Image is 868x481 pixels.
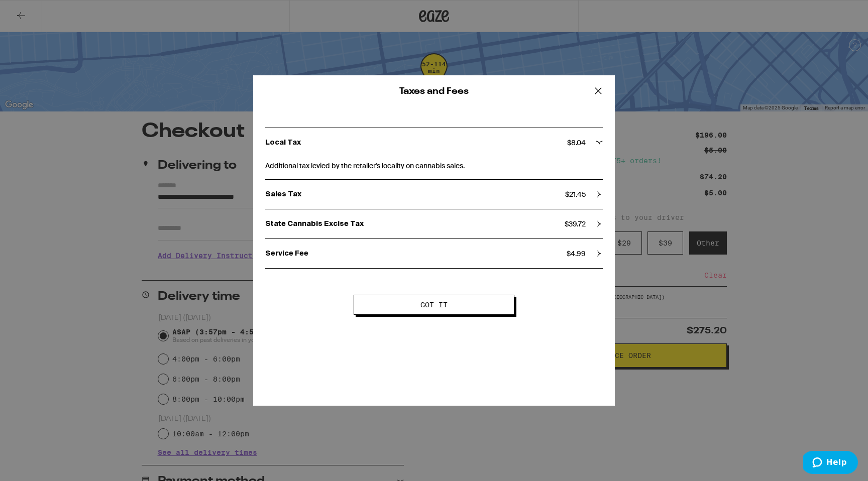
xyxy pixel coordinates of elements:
button: Got it [354,295,514,315]
p: State Cannabis Excise Tax [265,219,565,228]
h2: Taxes and Fees [285,87,583,96]
iframe: Opens a widget where you can find more information [803,451,858,476]
p: Sales Tax [265,190,565,199]
span: Got it [420,301,448,308]
span: Additional tax levied by the retailer's locality on cannabis sales. [265,157,603,171]
p: Local Tax [265,138,567,147]
span: $ 4.99 [567,249,586,258]
span: $ 8.04 [567,138,586,147]
p: Service Fee [265,249,567,258]
span: $ 39.72 [565,219,586,228]
span: $ 21.45 [565,190,586,199]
